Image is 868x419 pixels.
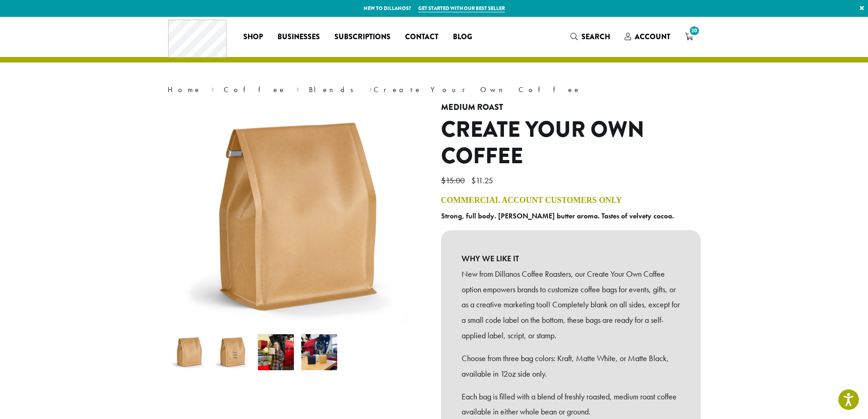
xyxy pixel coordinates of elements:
h1: Create Your Own Coffee [441,117,701,169]
span: Contact [405,31,438,43]
nav: Breadcrumb [168,84,701,95]
img: Create Your Own Coffee - Image 4 [301,334,337,370]
a: Home [168,85,201,94]
span: $ [441,175,446,186]
a: Blends [309,85,360,94]
span: Blog [453,31,472,43]
span: Businesses [277,31,320,43]
p: New from Dillanos Coffee Roasters, our Create Your Own Coffee option empowers brands to customize... [462,266,680,343]
bdi: 11.25 [471,175,495,186]
span: Account [635,31,670,42]
h4: Medium Roast [441,103,701,113]
span: › [296,81,299,95]
span: › [369,81,372,95]
b: Strong, full body. [PERSON_NAME] butter aroma. Tastes of velvety cocoa. [441,211,674,221]
span: Subscriptions [334,31,390,43]
img: Create Your Own Coffee - Image 2 [215,334,251,370]
a: Coffee [224,85,286,94]
a: Search [563,29,617,44]
p: Choose from three bag colors: Kraft, Matte White, or Matte Black, available in 12oz side only. [462,351,680,382]
a: Shop [236,30,270,44]
img: Create Your Own Coffee [171,334,207,370]
b: WHY WE LIKE IT [462,251,680,266]
bdi: 15.00 [441,175,467,186]
span: › [211,81,214,95]
span: 20 [688,25,700,37]
a: COMMERCIAL ACCOUNT CUSTOMERS ONLY [441,196,622,205]
a: Get started with our best seller [418,5,505,12]
span: Shop [243,31,263,43]
img: Create Your Own Coffee - Image 3 [258,334,294,370]
span: Search [581,31,610,42]
span: $ [471,175,476,186]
